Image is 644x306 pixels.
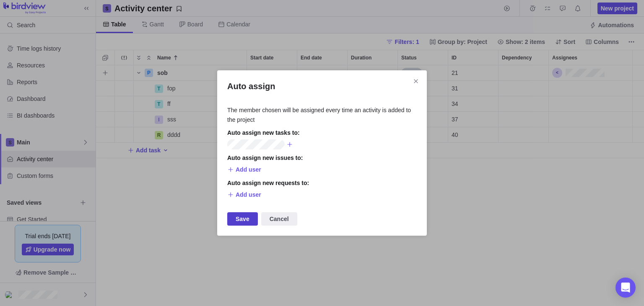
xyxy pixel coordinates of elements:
span: Add user [227,189,261,201]
span: Auto assign new requests to: [227,179,417,187]
span: Close [410,75,422,87]
span: Auto assign new tasks to: [227,129,417,137]
span: Add user [236,190,261,199]
span: Add user [227,164,261,175]
div: Open Intercom Messenger [615,278,636,298]
p: The member chosen will be assigned every time an activity is added to the project [227,105,417,129]
span: Save [227,212,258,226]
span: Cancel [261,212,297,226]
h2: Auto assign [227,80,417,92]
span: Auto assign new issues to: [227,154,417,162]
span: Add user [236,165,261,174]
span: Cancel [270,214,289,224]
span: Save [236,214,249,224]
span: Add user [286,139,293,150]
div: Auto assign [217,70,427,236]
